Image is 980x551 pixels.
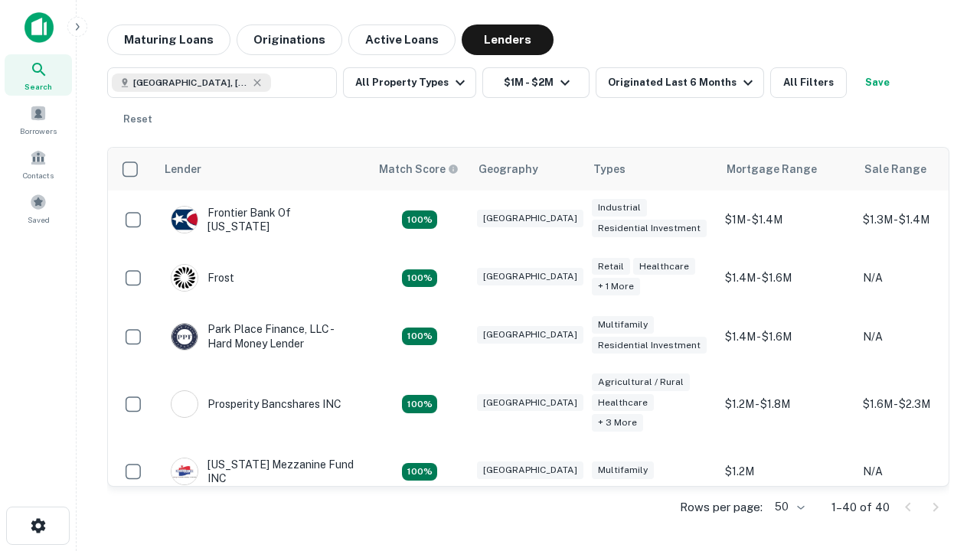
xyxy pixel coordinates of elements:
div: Mortgage Range [727,160,817,178]
div: Matching Properties: 4, hasApolloMatch: undefined [402,269,437,288]
img: picture [171,391,198,417]
div: Healthcare [592,394,654,412]
td: $1.4M - $1.6M [717,307,855,365]
div: Matching Properties: 4, hasApolloMatch: undefined [402,328,437,346]
div: Prosperity Bancshares INC [171,390,341,418]
a: Saved [5,187,72,229]
div: [GEOGRAPHIC_DATA] [477,394,583,412]
div: [GEOGRAPHIC_DATA] [477,461,583,479]
span: Borrowers [20,125,57,137]
p: Rows per page: [680,498,763,517]
img: picture [171,324,198,350]
div: [GEOGRAPHIC_DATA] [477,210,583,227]
th: Capitalize uses an advanced AI algorithm to match your search with the best lender. The match sco... [370,148,469,191]
img: picture [171,458,198,484]
p: 1–40 of 40 [831,498,890,517]
div: Geography [479,160,538,178]
div: Types [593,160,626,178]
div: Multifamily [592,316,654,334]
div: [GEOGRAPHIC_DATA] [477,268,583,285]
div: Agricultural / Rural [592,373,690,391]
button: Originated Last 6 Months [596,67,764,98]
th: Geography [469,148,584,191]
button: Save your search to get updates of matches that match your search criteria. [853,67,902,98]
div: Matching Properties: 5, hasApolloMatch: undefined [402,463,437,481]
button: Active Loans [348,24,456,55]
td: $1M - $1.4M [717,191,855,249]
button: Maturing Loans [107,24,230,55]
td: $1.2M [717,442,855,500]
img: capitalize-icon.png [24,12,54,43]
div: Park Place Finance, LLC - Hard Money Lender [171,322,354,350]
a: Borrowers [5,99,72,140]
td: $1.4M - $1.6M [717,249,855,307]
button: All Property Types [343,67,476,98]
a: Search [5,54,72,96]
div: Multifamily [592,461,654,479]
div: Frontier Bank Of [US_STATE] [171,206,354,233]
div: [US_STATE] Mezzanine Fund INC [171,458,354,485]
div: Frost [171,264,234,292]
a: Contacts [5,143,72,184]
td: $1.2M - $1.8M [717,366,855,443]
button: All Filters [770,67,847,98]
h6: Match Score [379,161,456,178]
button: $1M - $2M [482,67,590,98]
div: Retail [592,258,630,275]
span: Contacts [23,169,54,181]
button: Lenders [462,24,554,55]
div: Industrial [592,199,647,217]
img: picture [171,265,198,291]
div: 50 [769,496,807,518]
button: Originations [237,24,342,55]
div: + 1 more [592,278,640,295]
th: Types [584,148,717,191]
div: [GEOGRAPHIC_DATA] [477,326,583,344]
div: Healthcare [633,258,695,275]
div: + 3 more [592,414,643,432]
div: Capitalize uses an advanced AI algorithm to match your search with the best lender. The match sco... [379,161,459,178]
div: Residential Investment [592,337,707,354]
th: Lender [155,148,370,191]
div: Lender [165,160,201,178]
span: [GEOGRAPHIC_DATA], [GEOGRAPHIC_DATA], [GEOGRAPHIC_DATA] [133,76,248,90]
span: Saved [28,214,50,226]
th: Mortgage Range [717,148,855,191]
div: Matching Properties: 4, hasApolloMatch: undefined [402,210,437,229]
img: picture [171,207,198,233]
div: Sale Range [864,160,926,178]
div: Residential Investment [592,220,707,237]
iframe: Chat Widget [903,429,980,502]
div: Matching Properties: 7, hasApolloMatch: undefined [402,395,437,413]
button: Reset [113,104,162,135]
span: Search [24,80,52,93]
div: Originated Last 6 Months [608,73,757,92]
